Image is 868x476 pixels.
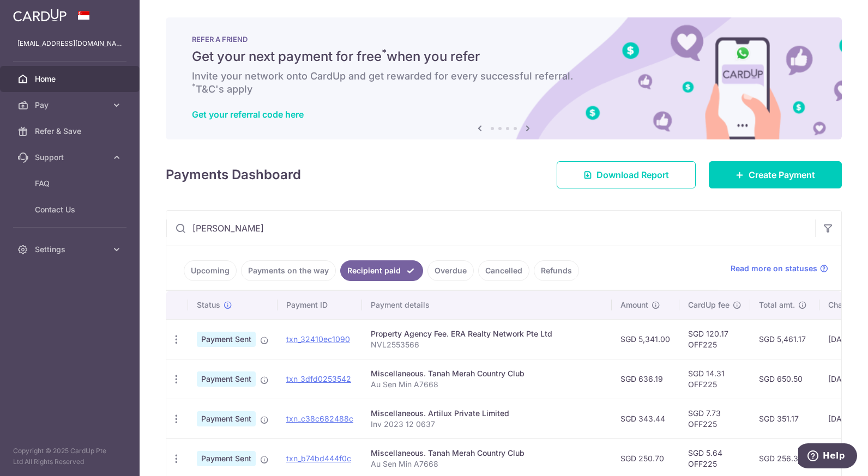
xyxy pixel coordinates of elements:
div: Miscellaneous. Tanah Merah Country Club [371,448,603,459]
h4: Payments Dashboard [166,165,301,185]
a: txn_3dfd0253542 [286,374,351,383]
td: SGD 351.17 [750,399,819,438]
span: Pay [35,100,107,111]
a: txn_b74bd444f0c [286,454,351,463]
a: txn_c38c682488c [286,414,353,423]
div: Property Agency Fee. ERA Realty Network Pte Ltd [371,328,603,339]
span: Refer & Save [35,126,107,137]
td: SGD 120.17 OFF225 [679,319,750,359]
th: Payment details [362,291,612,319]
p: Inv 2023 12 0637 [371,419,603,430]
td: SGD 5,461.17 [750,319,819,359]
span: Contact Us [35,204,107,215]
h6: Invite your network onto CardUp and get rewarded for every successful referral. T&C's apply [192,70,816,96]
a: Overdue [427,260,474,281]
td: SGD 5,341.00 [612,319,679,359]
span: Create Payment [749,168,815,181]
td: SGD 7.73 OFF225 [679,399,750,438]
td: SGD 650.50 [750,359,819,399]
span: Payment Sent [197,371,256,387]
p: Au Sen Min A7668 [371,459,603,469]
img: CardUp [13,9,67,22]
div: Miscellaneous. Artilux Private Limited [371,408,603,419]
a: Create Payment [709,161,842,188]
p: [EMAIL_ADDRESS][DOMAIN_NAME] [17,38,122,49]
span: Download Report [596,168,669,181]
span: Payment Sent [197,332,256,347]
span: Support [35,152,107,163]
a: Get your referral code here [192,109,304,120]
span: Status [197,300,220,310]
p: Au Sen Min A7668 [371,379,603,390]
a: Recipient paid [340,260,423,281]
span: CardUp fee [688,300,730,310]
div: Miscellaneous. Tanah Merah Country Club [371,368,603,379]
td: SGD 636.19 [612,359,679,399]
td: SGD 14.31 OFF225 [679,359,750,399]
a: Download Report [557,161,696,188]
iframe: Opens a widget where you can find more information [798,443,857,471]
span: Read more on statuses [731,263,817,274]
span: Home [35,74,107,84]
span: Total amt. [759,300,795,310]
p: REFER A FRIEND [192,35,816,44]
td: SGD 343.44 [612,399,679,438]
img: RAF banner [166,17,842,139]
span: Payment Sent [197,411,256,426]
span: Payment Sent [197,451,256,466]
a: Refunds [534,260,579,281]
a: Payments on the way [241,260,336,281]
input: Search by recipient name, payment id or reference [166,211,815,246]
p: NVL2553566 [371,339,603,350]
a: Upcoming [184,260,237,281]
span: Amount [620,300,648,310]
a: txn_32410ec1090 [286,334,350,344]
h5: Get your next payment for free when you refer [192,48,816,65]
span: FAQ [35,178,107,189]
a: Cancelled [478,260,529,281]
span: Settings [35,244,107,255]
th: Payment ID [278,291,362,319]
a: Read more on statuses [731,263,828,274]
